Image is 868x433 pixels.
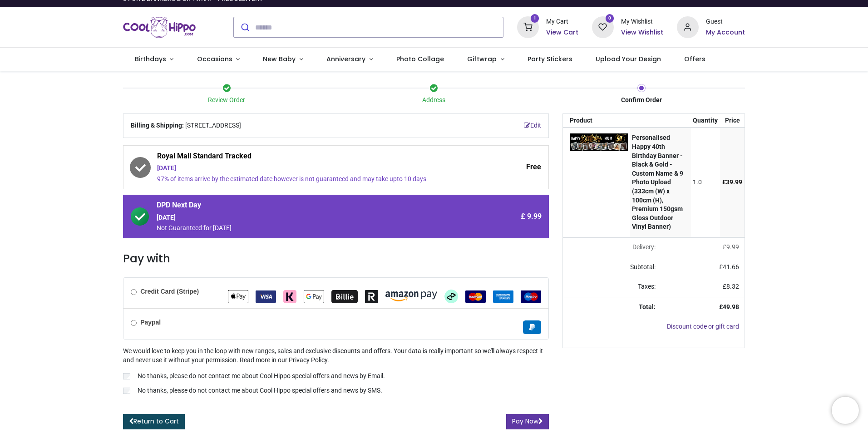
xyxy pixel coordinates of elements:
[123,251,549,266] h3: Pay with
[521,290,541,303] img: Maestro
[283,292,296,300] span: Klarna
[123,15,196,40] img: Cool Hippo
[493,292,513,300] span: American Express
[726,283,739,290] span: 8.32
[523,320,541,334] img: Paypal
[123,388,130,394] input: No thanks, please do not contact me about Cool Hippo special offers and news by SMS.
[832,397,859,424] iframe: Brevo live chat
[719,263,739,271] span: £
[256,290,276,303] img: VISA
[531,14,539,23] sup: 1
[365,290,378,303] img: Revolut Pay
[157,164,464,173] div: [DATE]
[563,277,661,297] td: Taxes:
[563,237,661,257] td: Delivery will be updated after choosing a new delivery method
[140,288,199,295] b: Credit Card (Stripe)
[256,292,276,300] span: VISA
[606,14,614,23] sup: 0
[315,48,385,71] a: Anniversary
[596,54,661,64] span: Upload Your Design
[263,54,296,64] span: New Baby
[720,114,745,128] th: Price
[726,178,742,186] span: 39.99
[684,54,705,64] span: Offers
[538,96,745,105] div: Confirm Order
[722,178,742,186] span: £
[123,347,549,397] div: We would love to keep you in the loop with new ranges, sales and exclusive discounts and offers. ...
[131,122,184,129] b: Billing & Shipping:
[706,28,745,37] a: My Account
[723,243,739,251] span: £
[123,15,196,40] a: Logo of Cool Hippo
[234,17,255,37] button: Submit
[157,151,464,164] span: Royal Mail Standard Tracked
[621,17,663,26] div: My Wishlist
[465,292,486,300] span: MasterCard
[444,292,458,300] span: Afterpay Clearpay
[706,17,745,26] div: Guest
[667,323,739,330] a: Discount code or gift card
[506,414,549,429] button: Pay Now
[493,290,513,303] img: American Express
[455,48,516,71] a: Giftwrap
[157,175,464,184] div: 97% of items arrive by the estimated date however is not guaranteed and may take upto 10 days
[521,292,541,300] span: Maestro
[396,54,444,64] span: Photo Collage
[546,28,578,37] a: View Cart
[252,48,315,71] a: New Baby
[330,96,538,105] div: Address
[467,54,497,64] span: Giftwrap
[444,290,458,303] img: Afterpay Clearpay
[157,213,464,222] div: [DATE]
[691,114,720,128] th: Quantity
[526,162,541,172] span: Free
[185,121,241,130] span: [STREET_ADDRESS]
[719,303,739,310] strong: £
[157,224,464,233] div: Not Guaranteed for [DATE]
[135,54,166,64] span: Birthdays
[185,48,252,71] a: Occasions
[592,23,614,30] a: 0
[723,303,739,310] span: 49.98
[331,290,358,303] img: Billie
[563,257,661,277] td: Subtotal:
[228,290,248,303] img: Apple Pay
[639,303,656,310] strong: Total:
[528,54,572,64] span: Party Stickers
[123,373,130,379] input: No thanks, please do not contact me about Cool Hippo special offers and news by Email.
[138,372,385,381] p: No thanks, please do not contact me about Cool Hippo special offers and news by Email.
[517,23,539,30] a: 1
[131,289,137,295] input: Credit Card (Stripe)
[131,320,137,326] input: Paypal
[563,114,630,128] th: Product
[385,292,437,300] span: Amazon Pay
[331,292,358,300] span: Billie
[123,48,185,71] a: Birthdays
[621,28,663,37] a: View Wishlist
[524,121,541,130] a: Edit
[523,323,541,330] span: Paypal
[465,290,486,303] img: MasterCard
[123,414,185,429] a: Return to Cart
[283,290,296,303] img: Klarna
[521,212,542,221] span: £ 9.99
[140,319,161,326] b: Paypal
[138,386,382,395] p: No thanks, please do not contact me about Cool Hippo special offers and news by SMS.
[693,178,718,187] div: 1.0
[365,292,378,300] span: Revolut Pay
[304,292,324,300] span: Google Pay
[632,134,683,230] strong: Personalised Happy 40th Birthday Banner - Black & Gold - Custom Name & 9 Photo Upload (333cm (W) ...
[123,96,330,105] div: Review Order
[723,263,739,271] span: 41.66
[723,283,739,290] span: £
[157,200,464,213] span: DPD Next Day
[570,133,628,151] img: 9lUt7RAAAABklEQVQDACyKOt+D4fSCAAAAAElFTkSuQmCC
[197,54,232,64] span: Occasions
[385,291,437,301] img: Amazon Pay
[546,17,578,26] div: My Cart
[304,290,324,303] img: Google Pay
